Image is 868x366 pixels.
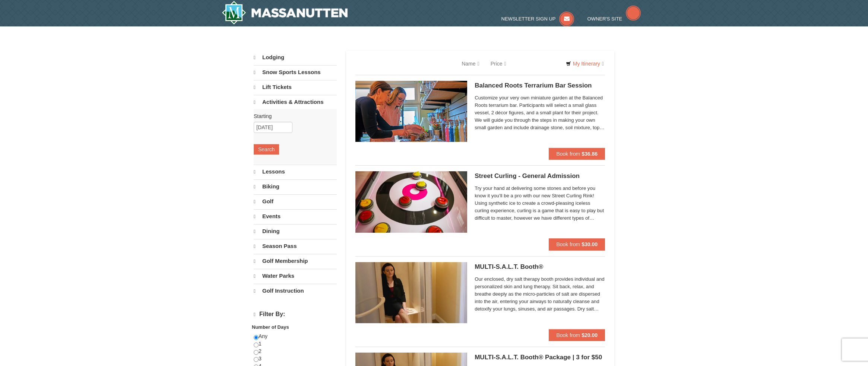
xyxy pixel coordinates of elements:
a: Price [485,56,512,71]
a: Events [254,209,337,223]
strong: $36.86 [582,151,598,157]
span: Book from [556,332,580,338]
img: Massanutten Resort Logo [222,1,348,25]
span: Our enclosed, dry salt therapy booth provides individual and personalized skin and lung therapy. ... [475,276,605,313]
a: Name [456,56,485,71]
a: Golf Instruction [254,284,337,298]
a: Golf Membership [254,254,337,268]
button: Book from $36.86 [549,148,605,160]
button: Book from $20.00 [549,329,605,341]
a: Water Parks [254,269,337,283]
a: My Itinerary [561,58,609,69]
a: Snow Sports Lessons [254,65,337,79]
span: Owner's Site [587,16,623,22]
button: Book from $30.00 [549,238,605,250]
button: Search [254,144,279,155]
span: Book from [556,151,580,157]
h5: Balanced Roots Terrarium Bar Session [475,82,605,89]
a: Lodging [254,51,337,64]
strong: Number of Days [252,324,289,330]
a: Owner's Site [587,16,641,22]
h5: MULTI-S.A.L.T. Booth® Package | 3 for $50 [475,354,605,361]
img: 18871151-30-393e4332.jpg [355,81,467,142]
a: Dining [254,224,337,238]
h4: Filter By: [254,311,337,318]
strong: $30.00 [582,241,598,247]
span: Customize your very own miniature garden at the Balanced Roots terrarium bar. Participants will s... [475,94,605,131]
a: Massanutten Resort [222,1,348,25]
label: Starting [254,112,331,120]
span: Book from [556,241,580,247]
h5: MULTI-S.A.L.T. Booth® [475,263,605,271]
img: 15390471-88-44377514.jpg [355,171,467,232]
a: Lessons [254,165,337,179]
a: Activities & Attractions [254,95,337,109]
a: Season Pass [254,239,337,253]
a: Biking [254,179,337,194]
span: Try your hand at delivering some stones and before you know it you’ll be a pro with our new Stree... [475,185,605,222]
img: 6619873-480-72cc3260.jpg [355,262,467,323]
h5: Street Curling - General Admission [475,172,605,180]
a: Golf [254,194,337,209]
a: Lift Tickets [254,80,337,94]
strong: $20.00 [582,332,598,338]
span: Newsletter Sign Up [501,16,556,22]
a: Newsletter Sign Up [501,16,574,22]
